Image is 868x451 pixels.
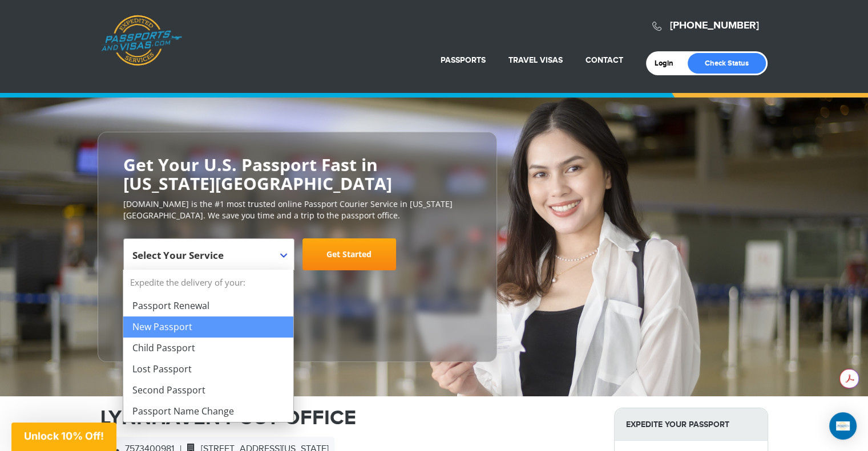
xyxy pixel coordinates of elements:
[11,422,116,451] div: Unlock 10% Off!
[441,55,486,65] a: Passports
[101,15,182,66] a: Passports & [DOMAIN_NAME]
[670,19,759,32] a: [PHONE_NUMBER]
[123,238,294,270] span: Select Your Service
[123,316,293,338] li: New Passport
[132,243,282,275] span: Select Your Service
[132,249,224,262] span: Select Your Service
[123,270,293,422] li: Expedite the delivery of your:
[100,408,597,428] h1: LYNNHAVEN POST OFFICE
[615,408,768,441] strong: Expedite Your Passport
[123,401,293,422] li: Passport Name Change
[123,359,293,380] li: Lost Passport
[123,295,293,316] li: Passport Renewal
[123,270,293,295] strong: Expedite the delivery of your:
[24,430,104,442] span: Unlock 10% Off!
[688,53,766,74] a: Check Status
[123,198,471,221] p: [DOMAIN_NAME] is the #1 most trusted online Passport Courier Service in [US_STATE][GEOGRAPHIC_DAT...
[123,380,293,401] li: Second Passport
[123,276,471,287] span: Starting at $199 + government fees
[123,155,471,193] h2: Get Your U.S. Passport Fast in [US_STATE][GEOGRAPHIC_DATA]
[586,55,623,65] a: Contact
[302,238,396,270] a: Get Started
[829,412,857,440] div: Open Intercom Messenger
[123,338,293,359] li: Child Passport
[655,59,681,68] a: Login
[508,55,563,65] a: Travel Visas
